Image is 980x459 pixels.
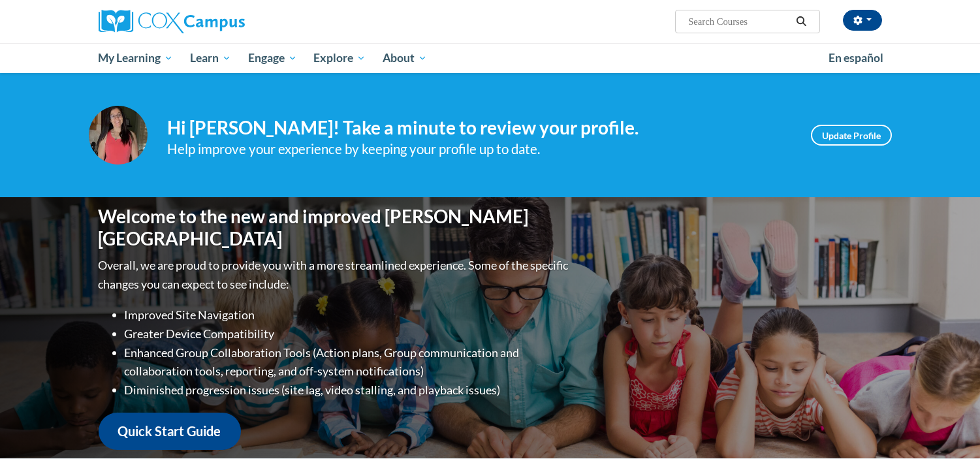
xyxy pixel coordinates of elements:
[89,106,148,165] img: Profile Image
[182,43,240,73] a: Learn
[240,43,306,73] a: Engage
[791,14,811,29] button: Search
[99,413,241,450] a: Quick Start Guide
[167,138,791,160] div: Help improve your experience by keeping your profile up to date.
[99,10,245,33] img: Cox Campus
[125,324,572,343] li: Greater Device Compatibility
[374,43,435,73] a: About
[190,50,231,66] span: Learn
[125,343,572,381] li: Enhanced Group Collaboration Tools (Action plans, Group communication and collaboration tools, re...
[843,10,882,31] button: Account Settings
[125,381,572,400] li: Diminished progression issues (site lag, video stalling, and playback issues)
[383,50,427,66] span: About
[99,206,572,249] h1: Welcome to the new and improved [PERSON_NAME][GEOGRAPHIC_DATA]
[313,50,366,66] span: Explore
[248,50,297,66] span: Engage
[687,14,791,29] input: Search Courses
[829,51,883,65] span: En español
[305,43,374,73] a: Explore
[79,43,902,73] div: Main menu
[820,44,892,72] a: En español
[928,407,970,449] iframe: Button to launch messaging window
[167,117,791,139] h4: Hi [PERSON_NAME]! Take a minute to review your profile.
[98,50,173,66] span: My Learning
[90,43,182,73] a: My Learning
[99,10,347,33] a: Cox Campus
[811,125,892,146] a: Update Profile
[99,256,572,294] p: Overall, we are proud to provide you with a more streamlined experience. Some of the specific cha...
[125,306,572,324] li: Improved Site Navigation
